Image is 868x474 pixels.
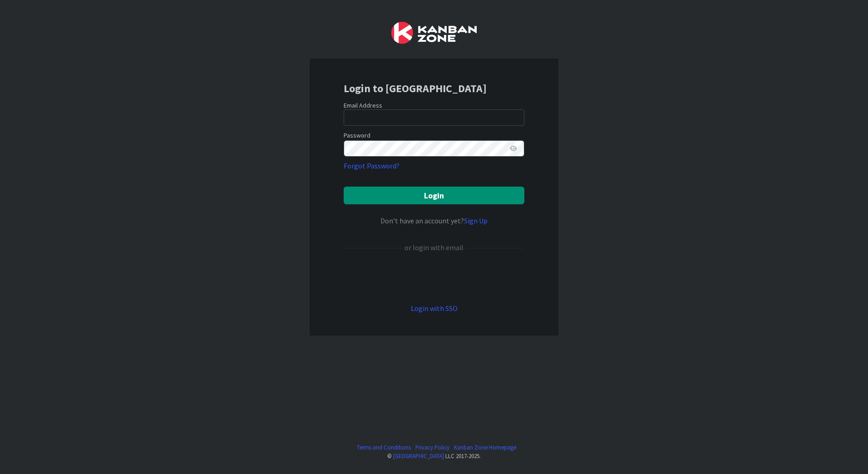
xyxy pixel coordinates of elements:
a: Kanban Zone Homepage [454,443,516,452]
button: Login [344,187,524,204]
div: Don’t have an account yet? [344,215,524,226]
div: © LLC 2017- 2025 . [352,452,516,460]
img: Kanban Zone [391,22,477,44]
a: Privacy Policy [415,443,449,452]
a: Sign Up [464,216,488,225]
label: Email Address [344,101,382,109]
label: Password [344,131,370,140]
a: Login with SSO [411,304,458,313]
div: or login with email [402,242,466,253]
a: [GEOGRAPHIC_DATA] [393,452,444,459]
keeper-lock: Open Keeper Popup [509,112,520,123]
a: Terms and Conditions [357,443,411,452]
iframe: Tlačítko Přihlášení přes Google [339,268,529,288]
a: Forgot Password? [344,160,399,171]
b: Login to [GEOGRAPHIC_DATA] [344,81,487,95]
